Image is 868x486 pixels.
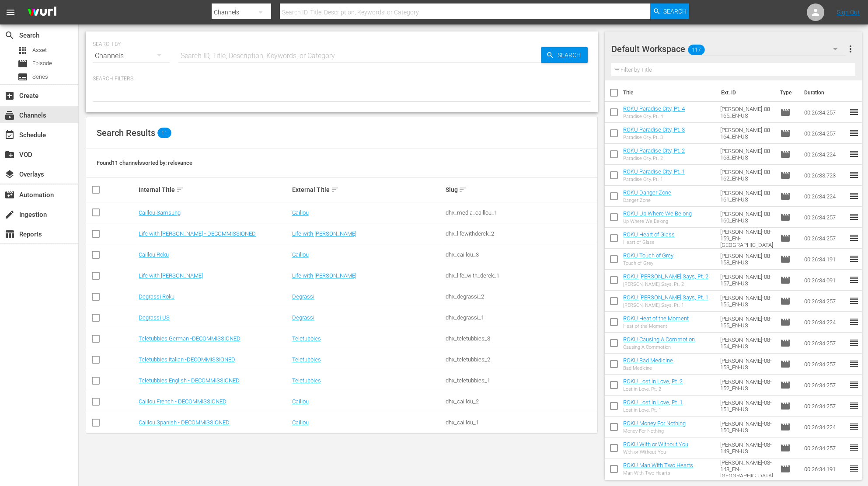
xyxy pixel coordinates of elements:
div: With or Without You [623,449,688,455]
span: Schedule [4,130,15,140]
span: Episode [780,443,791,453]
td: 00:26:34.257 [801,396,849,417]
div: Touch of Grey [623,260,673,266]
div: Man With Two Hearts [623,470,693,476]
a: ROKU Man With Two Hearts [623,462,693,469]
a: Sign Out [837,9,860,16]
div: Paradise City, Pt. 3 [623,135,685,140]
div: dhx_caillou_3 [445,251,596,258]
th: Duration [799,80,851,105]
th: Type [775,80,799,105]
a: ROKU Paradise City, Pt. 1 [623,168,685,175]
a: ROKU Causing A Commotion [623,336,695,343]
span: reorder [849,379,859,390]
a: Caillou [292,398,309,405]
a: ROKU [PERSON_NAME] Says, Pt. 1 [623,294,708,301]
td: 00:26:34.257 [801,291,849,312]
div: Paradise City, Pt. 1 [623,177,685,182]
span: sort [459,186,467,194]
span: Episode [780,359,791,369]
div: Lost in Love, Pt. 2 [623,386,683,392]
td: [PERSON_NAME]-08-154_EN-US [717,333,777,354]
button: Search [650,3,689,19]
span: reorder [849,149,859,159]
a: Life with [PERSON_NAME] [139,272,203,279]
span: reorder [849,170,859,180]
span: reorder [849,400,859,411]
a: Caillou Samsung [139,209,181,216]
span: Channels [4,110,15,121]
td: [PERSON_NAME]-08-155_EN-US [717,312,777,333]
span: reorder [849,128,859,138]
span: Episode [780,191,791,201]
div: Default Workspace [611,37,846,61]
a: ROKU Touch of Grey [623,252,673,259]
div: dhx_lifewithderek_2 [445,230,596,237]
span: 117 [688,41,705,59]
span: Asset [17,45,28,56]
td: 00:26:34.224 [801,186,849,207]
td: 00:26:34.257 [801,102,849,123]
a: ROKU Heat of the Moment [623,315,689,322]
div: dhx_degrassi_2 [445,293,596,300]
a: ROKU Danger Zone [623,189,671,196]
span: reorder [849,253,859,264]
a: ROKU Paradise City, Pt. 3 [623,126,685,133]
a: Caillou French - DECOMMISSIONED [139,398,227,405]
a: Degrassi [292,314,314,321]
span: Found 11 channels sorted by: relevance [97,160,192,166]
span: Episode [780,128,791,139]
td: [PERSON_NAME]-08-164_EN-US [717,123,777,144]
button: more_vert [845,38,855,59]
span: Search Results [97,128,155,138]
div: [PERSON_NAME] Says, Pt. 1 [623,302,708,308]
td: [PERSON_NAME]-08-152_EN-US [717,375,777,396]
a: ROKU Lost in Love, Pt. 2 [623,378,683,385]
a: Teletubbies Italian -DECOMMISSIONED [139,356,235,363]
a: Caillou Roku [139,251,169,258]
div: dhx_life_with_derek_1 [445,272,596,279]
td: 00:26:34.224 [801,417,849,437]
span: Search [4,30,15,41]
span: more_vert [845,44,855,54]
a: ROKU With or Without You [623,441,688,448]
div: Bad Medicine [623,365,673,371]
td: 00:26:34.257 [801,354,849,375]
span: reorder [849,107,859,117]
td: 00:26:34.224 [801,312,849,333]
a: Teletubbies German -DECOMMISSIONED [139,335,241,342]
span: Episode [780,464,791,474]
span: Reports [4,229,15,240]
a: ROKU Bad Medicine [623,357,673,364]
div: Up Where We Belong [623,219,692,224]
td: 00:26:34.257 [801,375,849,396]
div: dhx_teletubbies_2 [445,356,596,363]
div: dhx_teletubbies_3 [445,335,596,342]
span: Episode [780,149,791,160]
td: [PERSON_NAME]-08-162_EN-US [717,165,777,186]
span: Episode [780,338,791,348]
td: [PERSON_NAME]-08-148_EN-[GEOGRAPHIC_DATA] [717,458,777,479]
span: Episode [780,170,791,181]
span: reorder [849,337,859,348]
span: Overlays [4,169,15,180]
td: [PERSON_NAME]-08-158_EN-US [717,249,777,270]
a: ROKU Paradise City, Pt. 4 [623,105,685,112]
span: Episode [780,380,791,390]
span: sort [176,186,184,194]
span: Search [554,47,588,63]
td: 00:26:34.191 [801,458,849,479]
td: 00:26:34.257 [801,437,849,458]
a: ROKU Paradise City, Pt. 2 [623,147,685,154]
td: 00:26:34.257 [801,228,849,249]
a: Life with [PERSON_NAME] [292,230,356,237]
span: Episode [780,212,791,222]
span: Search [663,3,687,19]
div: Channels [93,44,170,68]
span: reorder [849,316,859,327]
span: Ingestion [4,209,15,220]
span: reorder [849,358,859,369]
div: External Title [292,184,443,195]
a: Teletubbies [292,356,321,363]
a: Teletubbies English - DECOMMISSIONED [139,377,240,384]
